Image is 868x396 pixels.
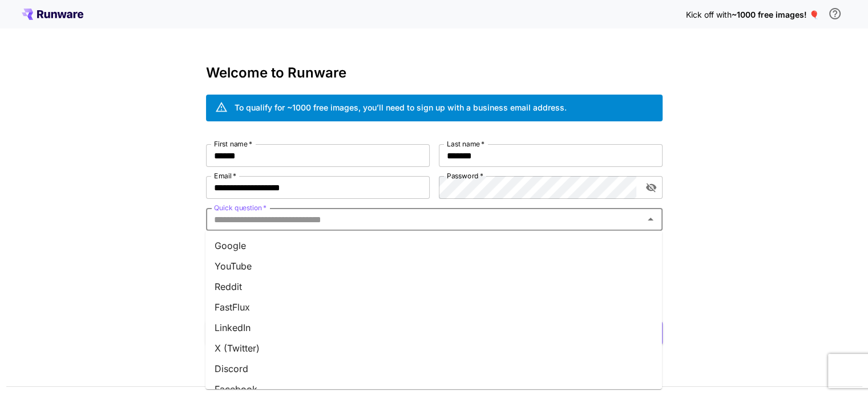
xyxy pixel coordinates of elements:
li: X (Twitter) [205,338,662,358]
label: Email [214,171,236,181]
label: Password [447,171,483,181]
button: In order to qualify for free credit, you need to sign up with a business email address and click ... [823,2,846,25]
li: Reddit [205,276,662,297]
button: toggle password visibility [641,177,661,198]
li: Discord [205,358,662,379]
label: Last name [447,139,485,149]
label: First name [214,139,252,149]
li: Google [205,235,662,256]
li: LinkedIn [205,317,662,338]
li: YouTube [205,256,662,276]
li: FastFlux [205,297,662,317]
div: To qualify for ~1000 free images, you’ll need to sign up with a business email address. [235,101,567,113]
button: Close [643,211,659,227]
span: ~1000 free images! 🎈 [732,10,819,19]
span: Kick off with [686,10,732,19]
h3: Welcome to Runware [206,65,663,81]
label: Quick question [214,203,267,213]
